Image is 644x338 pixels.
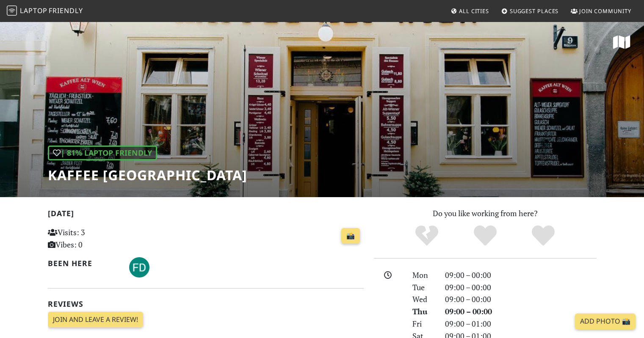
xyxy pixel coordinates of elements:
div: Mon [407,269,439,281]
div: 09:00 – 00:00 [440,293,602,305]
div: Wed [407,293,439,305]
a: 📸 [341,228,360,244]
h2: [DATE] [48,209,364,221]
div: Yes [456,224,514,247]
p: Visits: 3 Vibes: 0 [48,226,146,251]
img: 4357-fd.jpg [129,257,149,278]
img: LaptopFriendly [7,5,17,16]
a: Join and leave a review! [48,312,143,328]
h1: Kaffee [GEOGRAPHIC_DATA] [48,167,247,183]
p: Do you like working from here? [374,207,597,220]
div: 09:00 – 00:00 [440,305,602,318]
div: | 81% Laptop Friendly [48,146,157,160]
div: 09:00 – 00:00 [440,269,602,281]
span: All Cities [459,7,489,15]
span: Join Community [579,7,631,15]
a: Suggest Places [498,3,562,19]
div: Definitely! [514,224,572,247]
span: FD S [129,261,149,272]
span: Friendly [49,6,83,15]
div: 09:00 – 00:00 [440,281,602,294]
a: Join Community [567,3,635,19]
div: Fri [407,318,439,330]
a: LaptopFriendly LaptopFriendly [7,4,83,19]
a: All Cities [447,3,492,19]
a: Add Photo 📸 [575,313,636,330]
h2: Reviews [48,300,364,308]
div: 09:00 – 01:00 [440,318,602,330]
div: Thu [407,305,439,318]
span: Suggest Places [510,7,559,15]
span: Laptop [20,6,47,15]
div: Tue [407,281,439,294]
h2: Been here [48,259,119,268]
div: No [398,224,456,247]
